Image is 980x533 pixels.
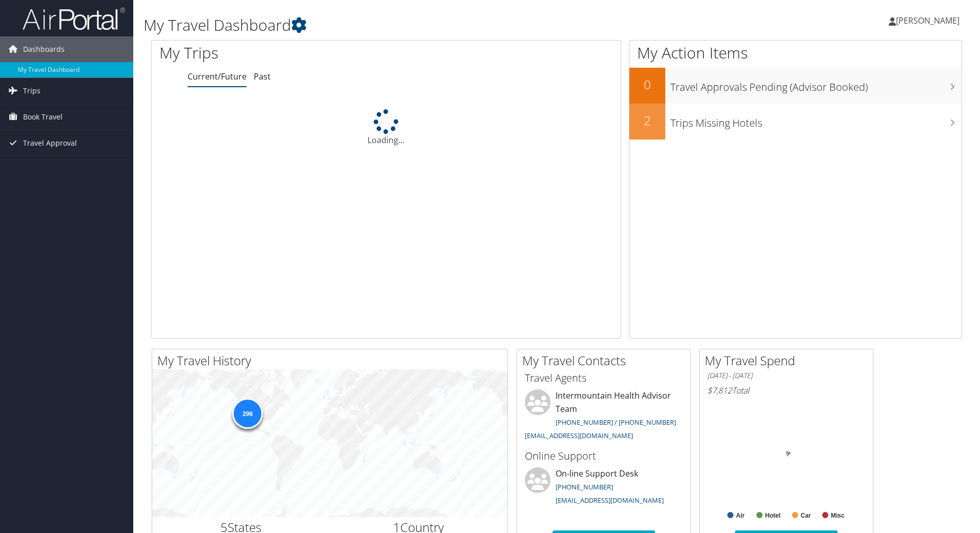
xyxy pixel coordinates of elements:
[765,512,781,519] text: Hotel
[670,111,962,130] h3: Trips Missing Hotels
[556,418,676,427] a: [PHONE_NUMBER] / [PHONE_NUMBER]
[525,371,683,385] h3: Travel Agents
[707,385,732,396] span: $7,812
[629,112,665,129] h2: 2
[556,496,664,505] a: [EMAIL_ADDRESS][DOMAIN_NAME]
[23,7,125,31] img: airportal-logo.png
[520,389,688,444] li: Intermountain Health Advisor Team
[629,104,962,140] a: 2Trips Missing Hotels
[525,431,633,440] a: [EMAIL_ADDRESS][DOMAIN_NAME]
[707,371,865,381] h6: [DATE] - [DATE]
[525,449,683,463] h3: Online Support
[831,512,845,519] text: Misc
[629,42,962,64] h1: My Action Items
[520,467,688,509] li: On-line Support Desk
[144,14,695,36] h1: My Travel Dashboard
[23,104,63,130] span: Book Travel
[23,78,40,104] span: Trips
[232,398,263,429] div: 296
[159,42,418,64] h1: My Trips
[629,76,665,93] h2: 0
[188,71,247,82] a: Current/Future
[670,75,962,94] h3: Travel Approvals Pending (Advisor Booked)
[736,512,745,519] text: Air
[254,71,271,82] a: Past
[152,109,621,146] div: Loading...
[23,36,65,62] span: Dashboards
[707,385,865,396] h6: Total
[23,130,77,156] span: Travel Approval
[157,352,507,369] h2: My Travel History
[629,68,962,104] a: 0Travel Approvals Pending (Advisor Booked)
[522,352,690,369] h2: My Travel Contacts
[801,512,811,519] text: Car
[556,482,613,491] a: [PHONE_NUMBER]
[889,5,970,36] a: [PERSON_NAME]
[705,352,873,369] h2: My Travel Spend
[896,15,959,26] span: [PERSON_NAME]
